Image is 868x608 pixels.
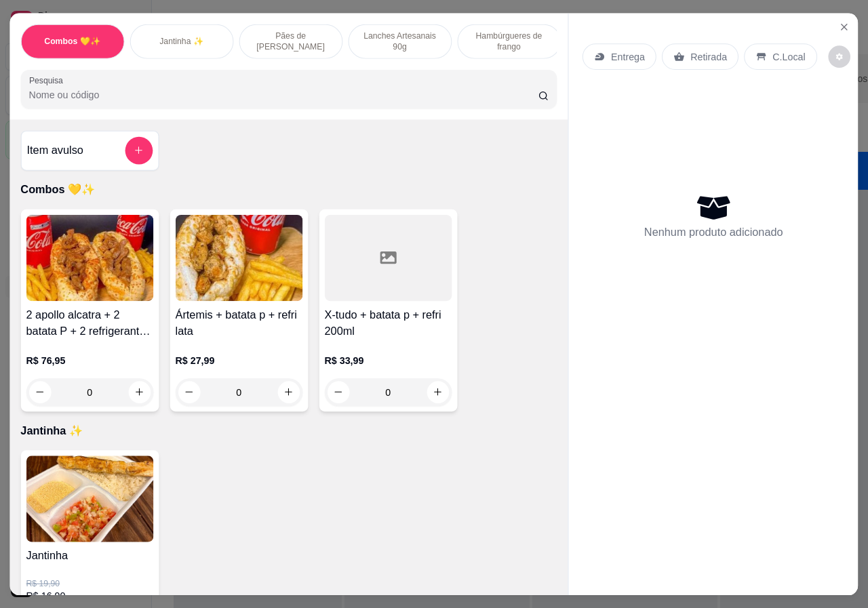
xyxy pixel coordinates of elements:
[21,182,557,198] p: Combos 💛✨
[26,577,153,588] p: R$ 19,90
[644,224,783,241] p: Nenhum produto adicionado
[176,306,302,340] h4: Ártemis + batata p + refri lata
[611,49,645,63] p: Entrega
[26,547,153,563] h4: Jantinha
[26,215,153,301] img: product-image
[29,75,68,86] label: Pesquisa
[828,45,850,68] button: decrease-product-quantity
[772,49,805,63] p: C.Local
[26,455,153,542] img: product-image
[29,87,538,101] input: Pesquisa
[159,36,203,47] p: Jantinha ✨
[176,353,302,367] p: R$ 27,99
[325,353,452,367] p: R$ 33,99
[176,215,302,301] img: product-image
[125,136,153,164] button: add-separate-item
[21,422,557,439] p: Jantinha ✨
[690,49,727,63] p: Retirada
[251,31,331,53] p: Pães de [PERSON_NAME]
[360,31,440,53] p: Lanches Artesanais 90g
[44,36,100,47] p: Combos 💛✨
[26,353,153,367] p: R$ 76,95
[26,589,153,603] p: R$ 16,90
[26,306,153,340] h4: 2 apollo alcatra + 2 batata P + 2 refrigerantes lata
[27,142,83,159] h4: Item avulso
[325,306,452,340] h4: X-tudo + batata p + refri 200ml
[469,31,549,53] p: Hambúrgueres de frango
[833,16,856,38] button: Close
